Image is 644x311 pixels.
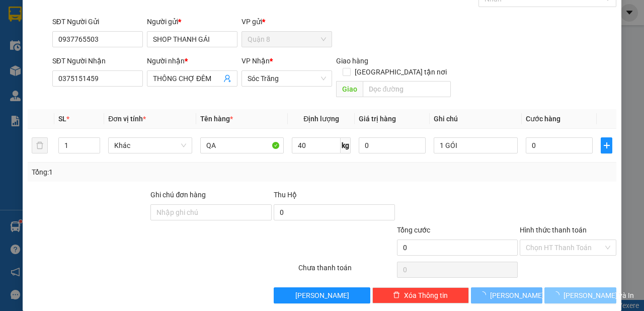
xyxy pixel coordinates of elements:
span: SL [58,115,66,123]
div: Chưa thanh toán [297,262,396,280]
span: Khác [114,138,186,153]
input: 0 [359,137,426,153]
span: Tên hàng [200,115,233,123]
span: user-add [223,74,231,83]
div: VP gửi [242,16,332,27]
span: Giao hàng [336,57,368,65]
div: Tổng: 1 [32,167,250,178]
span: Quận 8 [248,32,326,47]
span: Xóa Thông tin [404,290,448,301]
div: Người gửi [147,16,237,27]
button: [PERSON_NAME] [274,287,370,303]
div: SĐT Người Gửi [52,16,143,27]
button: plus [601,137,612,153]
span: Tổng cước [397,226,430,234]
span: Giá trị hàng [359,115,396,123]
span: loading [479,291,490,298]
span: plus [601,141,612,149]
span: Cước hàng [526,115,560,123]
label: Hình thức thanh toán [520,226,587,234]
button: [PERSON_NAME] và In [544,287,616,303]
span: Sóc Trăng [248,71,326,86]
div: SĐT Người Nhận [52,55,143,66]
div: Người nhận [147,55,237,66]
button: [PERSON_NAME] [471,287,543,303]
span: kg [341,137,351,153]
span: Đơn vị tính [108,115,146,123]
span: Định lượng [303,115,339,123]
input: Ghi chú đơn hàng [150,204,272,220]
input: Dọc đường [363,81,450,97]
span: Giao [336,81,363,97]
span: VP Nhận [242,57,270,65]
span: loading [552,291,563,298]
input: Ghi Chú [434,137,518,153]
button: delete [32,137,48,153]
span: [PERSON_NAME] [490,290,544,301]
span: [PERSON_NAME] [295,290,349,301]
th: Ghi chú [430,109,522,129]
label: Ghi chú đơn hàng [150,191,206,199]
span: delete [393,291,400,299]
span: Thu Hộ [274,191,297,199]
button: deleteXóa Thông tin [372,287,469,303]
input: VD: Bàn, Ghế [200,137,284,153]
span: [PERSON_NAME] và In [563,290,634,301]
span: [GEOGRAPHIC_DATA] tận nơi [351,66,451,77]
